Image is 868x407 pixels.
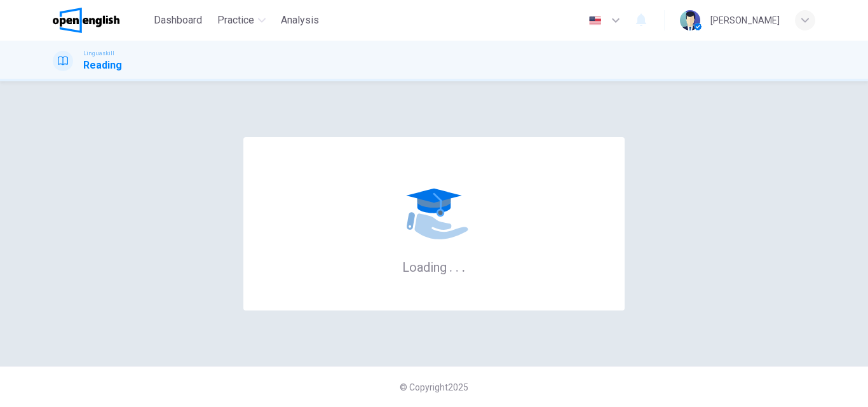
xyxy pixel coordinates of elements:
h6: . [455,255,459,276]
h6: . [449,255,453,276]
button: Practice [212,9,271,32]
img: en [587,16,603,25]
button: Dashboard [149,9,207,32]
span: Linguaskill [83,49,114,58]
span: Analysis [281,13,319,28]
span: © Copyright 2025 [400,382,468,392]
button: Analysis [276,9,324,32]
img: Profile picture [680,10,700,30]
a: OpenEnglish logo [53,8,149,33]
img: OpenEnglish logo [53,8,119,33]
div: [PERSON_NAME] [710,13,780,28]
span: Practice [217,13,254,28]
h1: Reading [83,58,122,73]
h6: Loading [402,258,466,275]
h6: . [461,255,466,276]
span: Dashboard [154,13,202,28]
